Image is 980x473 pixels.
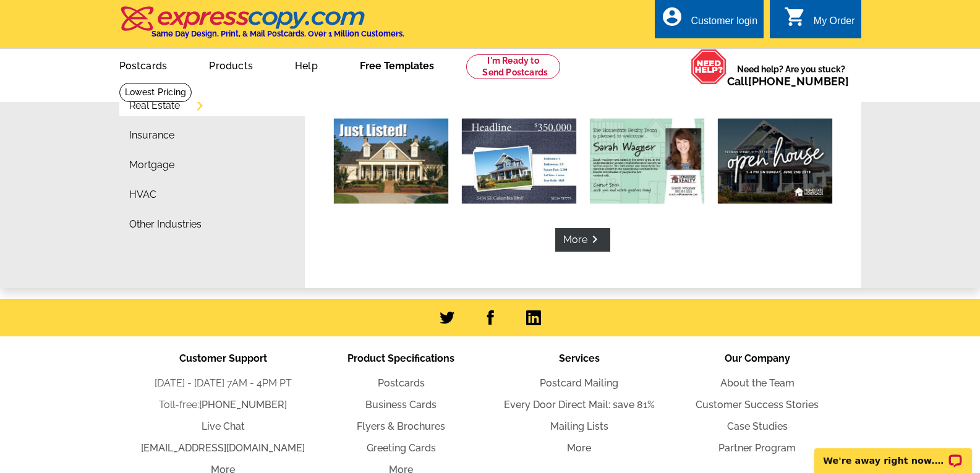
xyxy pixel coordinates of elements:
a: Case Studies [727,420,788,432]
a: Flyers & Brochures [357,420,445,432]
a: Help [275,50,338,79]
img: Open house [717,119,832,204]
a: shopping_cart My Order [784,14,855,29]
a: [PHONE_NUMBER] [748,75,849,88]
a: Products [189,50,273,79]
li: Toll-free: [134,398,312,412]
a: HVAC [129,190,156,200]
span: Product Specifications [347,352,454,364]
li: [DATE] - [DATE] 7AM - 4PM PT [134,376,312,391]
a: Every Door Direct Mail: save 81% [504,399,655,411]
a: Partner Program [718,442,796,454]
a: Real Estate [129,101,180,111]
a: More [567,442,591,454]
span: Need help? Are you stuck? [727,63,855,88]
a: Mortgage [129,160,174,170]
span: Call [727,75,849,88]
a: [EMAIL_ADDRESS][DOMAIN_NAME] [141,442,305,454]
a: Customer Success Stories [696,399,819,411]
a: [PHONE_NUMBER] [199,399,287,411]
iframe: LiveChat chat widget [806,434,980,473]
i: shopping_cart [784,6,806,28]
div: Customer login [691,15,757,33]
a: Mailing Lists [550,420,608,432]
a: About the Team [720,377,795,389]
span: Customer Support [179,352,267,364]
img: help [691,49,727,85]
h4: Same Day Design, Print, & Mail Postcards. Over 1 Million Customers. [151,29,404,38]
div: My Order [814,15,855,33]
img: Just sold [461,119,576,204]
a: Insurance [129,130,174,140]
a: Live Chat [202,420,245,432]
a: Postcards [378,377,425,389]
a: Morekeyboard_arrow_right [555,228,610,252]
a: Postcards [100,50,187,79]
a: Other Industries [129,219,202,229]
img: Market report [589,119,704,204]
a: Postcard Mailing [540,377,618,389]
a: Free Templates [340,50,454,79]
i: account_circle [661,6,683,28]
span: Services [559,352,600,364]
a: Greeting Cards [367,442,436,454]
a: account_circle Customer login [661,14,757,29]
img: Just listed [333,119,448,204]
a: Business Cards [365,399,437,411]
a: Same Day Design, Print, & Mail Postcards. Over 1 Million Customers. [119,15,404,38]
span: Our Company [725,352,790,364]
